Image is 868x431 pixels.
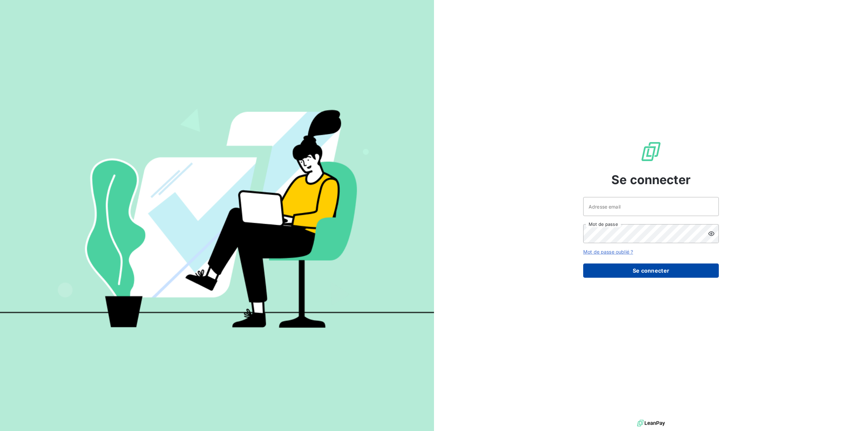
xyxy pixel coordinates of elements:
[583,249,633,255] a: Mot de passe oublié ?
[640,141,662,162] img: Logo LeanPay
[583,263,719,278] button: Se connecter
[611,171,691,189] span: Se connecter
[637,418,665,428] img: logo
[583,197,719,216] input: placeholder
